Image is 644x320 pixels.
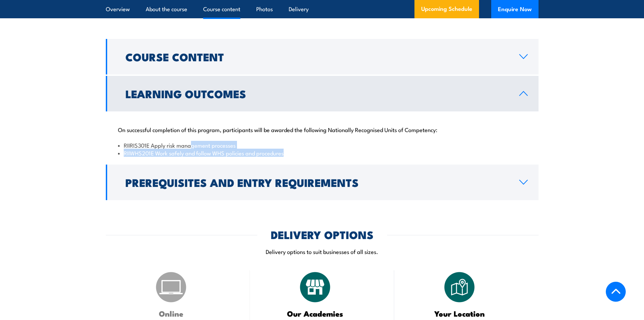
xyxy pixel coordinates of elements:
a: Learning Outcomes [106,76,539,111]
h3: Your Location [411,310,508,317]
h2: Prerequisites and Entry Requirements [125,177,508,187]
h2: Course Content [125,52,508,61]
p: On successful completion of this program, participants will be awarded the following Nationally R... [118,126,526,133]
p: Delivery options to suit businesses of all sizes. [106,248,539,255]
li: RIIWHS201E Work safely and follow WHS policies and procedures [118,149,526,157]
a: Course Content [106,39,539,74]
a: Prerequisites and Entry Requirements [106,165,539,200]
h3: Online [123,310,220,317]
h2: DELIVERY OPTIONS [271,230,374,239]
li: RIIRIS301E Apply risk management processes [118,141,526,149]
h3: Our Academies [267,310,364,317]
h2: Learning Outcomes [125,89,508,98]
